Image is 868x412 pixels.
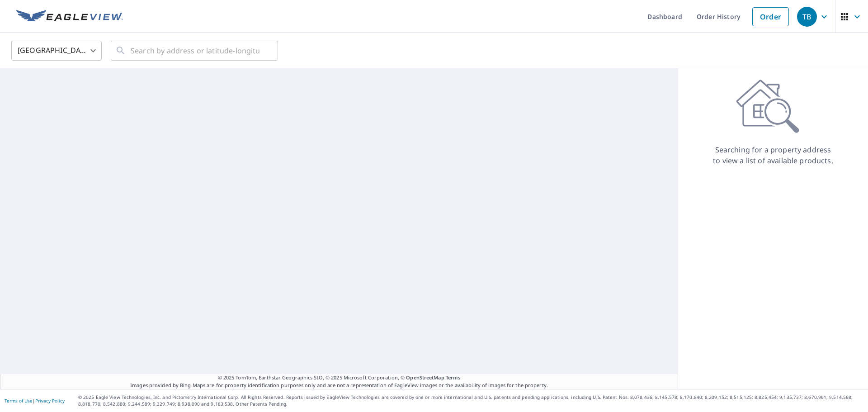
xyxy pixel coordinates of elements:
[406,374,444,381] a: OpenStreetMap
[752,7,789,26] a: Order
[35,398,65,404] a: Privacy Policy
[131,38,259,63] input: Search by address or latitude-longitude
[712,144,834,166] p: Searching for a property address to view a list of available products.
[16,10,123,24] img: EV Logo
[797,7,817,27] div: TB
[446,374,461,381] a: Terms
[5,398,33,404] a: Terms of Use
[11,38,102,63] div: [GEOGRAPHIC_DATA]
[218,374,461,382] span: © 2025 TomTom, Earthstar Geographics SIO, © 2025 Microsoft Corporation, ©
[78,394,863,407] p: © 2025 Eagle View Technologies, Inc. and Pictometry International Corp. All Rights Reserved. Repo...
[5,398,65,403] p: |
